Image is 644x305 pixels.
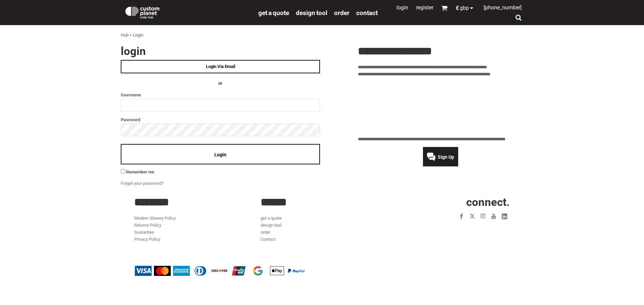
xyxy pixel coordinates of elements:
a: Custom Planet [121,2,255,22]
span: Remember me [126,169,154,174]
a: Guarantee [134,230,154,235]
a: Forgot your password? [121,181,164,186]
span: GBP [460,5,469,11]
img: PayPal [288,269,305,273]
a: Contact [261,237,275,242]
span: order [334,9,350,17]
a: Login Via Email [121,60,320,73]
img: Discover [211,266,228,276]
span: design tool [296,9,327,17]
img: American Express [173,266,190,276]
a: design tool [261,223,281,228]
a: Register [416,4,433,11]
a: get a quote [258,9,289,16]
a: Privacy Policy [134,237,160,242]
a: Returns Policy [134,223,161,228]
div: > [129,32,132,39]
span: Sign Up [438,154,454,160]
a: get a quote [261,216,282,221]
img: Apple Pay [269,266,285,276]
img: China UnionPay [230,266,247,276]
a: design tool [296,9,327,16]
label: Username [121,91,320,99]
img: Diners Club [192,266,209,276]
div: Login [133,32,143,39]
span: Login [214,152,226,157]
img: Google Pay [250,266,266,276]
h2: Login [121,46,320,57]
span: £ [456,5,460,11]
h2: CONNECT. [387,197,510,208]
h4: OR [121,80,320,87]
img: Visa [135,266,152,276]
a: Login [396,4,408,11]
iframe: Customer reviews powered by Trustpilot [358,82,523,132]
a: Contact [356,9,378,16]
span: Login Via Email [206,64,235,69]
span: [PHONE_NUMBER] [484,4,522,11]
label: Password [121,116,320,124]
a: order [334,9,350,16]
span: Contact [356,9,378,17]
a: order [261,230,270,235]
input: Remember me [121,169,125,173]
a: Hub [121,32,128,37]
a: Modern Slavery Policy [134,216,176,221]
img: Custom Planet [124,5,161,18]
span: get a quote [258,9,289,17]
img: Mastercard [154,266,171,276]
iframe: Customer reviews powered by Trustpilot [417,226,510,234]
